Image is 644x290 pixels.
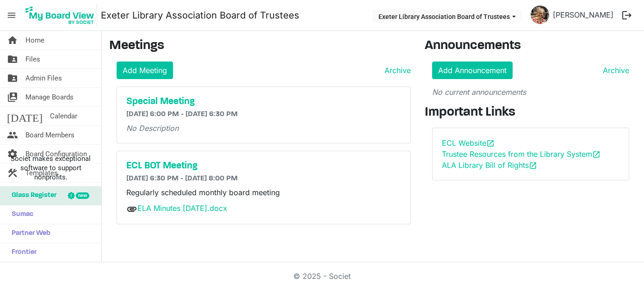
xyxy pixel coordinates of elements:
[7,243,37,262] span: Frontier
[126,110,402,119] h6: [DATE] 6:00 PM - [DATE] 6:30 PM
[7,107,43,125] span: [DATE]
[126,160,402,172] a: ECL BOT Meeting
[117,62,173,79] a: Add Meeting
[137,204,227,213] a: ELA Minutes [DATE].docx
[529,161,537,170] span: open_in_new
[7,145,18,163] span: settings
[549,6,617,24] a: [PERSON_NAME]
[50,107,77,125] span: Calendar
[372,10,522,23] button: Exeter Library Association Board of Trustees dropdownbutton
[25,126,74,144] span: Board Members
[101,6,299,25] a: Exeter Library Association Board of Trustees
[126,123,402,134] p: No Description
[25,31,44,49] span: Home
[25,69,62,87] span: Admin Files
[7,50,18,68] span: folder_shared
[617,6,637,25] button: logout
[7,224,50,243] span: Partner Web
[25,88,74,106] span: Manage Boards
[76,192,89,199] div: new
[4,154,97,182] span: Societ makes exceptional software to support nonprofits.
[442,149,601,159] a: Trustee Resources from the Library Systemopen_in_new
[599,65,629,76] a: Archive
[381,65,411,76] a: Archive
[7,205,33,224] span: Sumac
[126,96,402,107] a: Special Meeting
[531,6,549,24] img: oiUq6S1lSyLOqxOgPlXYhI3g0FYm13iA4qhAgY5oJQiVQn4Ddg2A9SORYVWq4Lz4pb3-biMLU3tKDRk10OVDzQ_thumb.png
[25,50,40,68] span: Files
[109,38,411,54] h3: Meetings
[432,86,629,98] p: No current announcements
[425,38,637,54] h3: Announcements
[442,160,537,170] a: ALA Library Bill of Rightsopen_in_new
[425,105,637,121] h3: Important Links
[486,139,495,148] span: open_in_new
[7,186,56,205] span: Glass Register
[25,145,87,163] span: Board Configuration
[7,69,18,87] span: folder_shared
[126,204,137,215] span: attachment
[23,4,97,27] img: My Board View Logo
[7,126,18,144] span: people
[126,187,402,198] p: Regularly scheduled monthly board meeting
[432,62,513,79] a: Add Announcement
[7,88,18,106] span: switch_account
[23,4,101,27] a: My Board View Logo
[592,150,601,159] span: open_in_new
[442,138,495,148] a: ECL Websiteopen_in_new
[3,6,20,24] span: menu
[7,31,18,49] span: home
[293,271,351,281] a: © 2025 - Societ
[126,174,402,183] h6: [DATE] 6:30 PM - [DATE] 8:00 PM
